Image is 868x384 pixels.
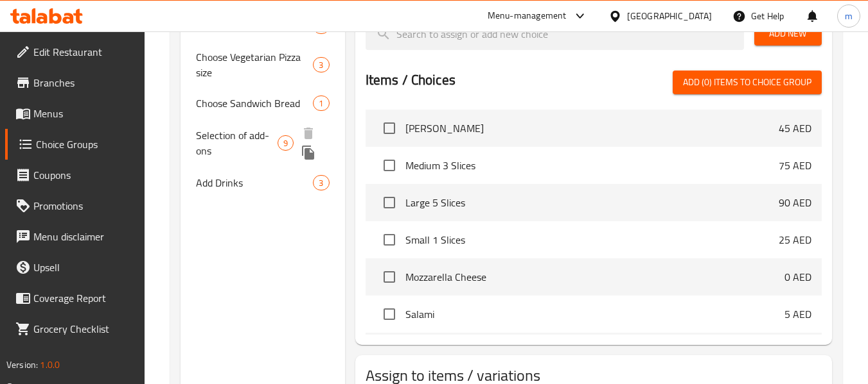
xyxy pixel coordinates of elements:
div: Choose Vegetarian Pizza size3 [181,42,344,88]
span: Select choice [376,115,403,142]
span: Menus [33,106,135,121]
p: 75 AED [779,158,811,173]
a: Coverage Report [5,283,145,313]
span: [PERSON_NAME] [405,121,779,136]
a: Choice Groups [5,129,145,160]
span: Salami [405,306,784,322]
a: Upsell [5,252,145,283]
div: Choose Sandwich Bread1 [181,88,344,119]
a: Coupons [5,160,145,190]
span: Select choice [376,189,403,216]
a: Grocery Checklist [5,313,145,344]
p: 5 AED [784,306,811,322]
span: Branches [33,75,135,90]
button: delete [299,124,318,143]
span: Coupons [33,167,135,183]
a: Branches [5,67,145,98]
div: Choices [313,96,329,111]
span: Large 5 Slices [405,195,779,210]
span: Select choice [376,226,403,253]
span: Select choice [376,263,403,290]
span: Small 1 Slices [405,232,779,247]
span: Version: [6,356,38,373]
span: Choose Sandwich Bread [196,96,313,111]
span: Select choice [376,301,403,328]
a: Menu disclaimer [5,221,145,252]
div: [GEOGRAPHIC_DATA] [627,9,712,23]
div: Choices [313,175,329,190]
span: Menu disclaimer [33,229,135,244]
button: duplicate [299,143,318,162]
span: Add (0) items to choice group [683,74,811,90]
span: Add Drinks [196,175,313,190]
a: Menus [5,98,145,129]
span: Choice Pizza Size [196,19,313,34]
button: Add (0) items to choice group [673,71,822,94]
div: Choices [278,135,294,151]
p: 25 AED [779,232,811,247]
p: 0 AED [784,269,811,285]
span: Upsell [33,260,135,275]
span: Add New [765,26,811,42]
a: Promotions [5,190,145,221]
span: 9 [278,137,293,149]
span: Select choice [376,152,403,179]
span: Edit Restaurant [33,44,135,60]
span: 3 [314,177,328,189]
div: Menu-management [488,8,567,24]
span: m [845,9,853,23]
span: Mozzarella Cheese [405,269,784,285]
span: 3 [314,59,328,71]
h2: Items / Choices [366,71,456,90]
div: Selection of add-ons9deleteduplicate [181,119,344,167]
span: Grocery Checklist [33,321,135,337]
button: Add New [754,22,822,46]
div: Add Drinks3 [181,167,344,198]
span: Choice Groups [36,137,135,152]
input: search [366,17,744,50]
span: 1.0.0 [40,356,60,373]
p: 45 AED [779,121,811,136]
div: Choices [313,57,329,72]
span: Choose Vegetarian Pizza size [196,49,313,80]
p: 90 AED [779,195,811,210]
a: Edit Restaurant [5,37,145,67]
span: Promotions [33,198,135,213]
span: Selection of add-ons [196,128,278,158]
span: 1 [314,97,328,110]
span: Medium 3 Slices [405,158,779,173]
span: Coverage Report [33,290,135,306]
